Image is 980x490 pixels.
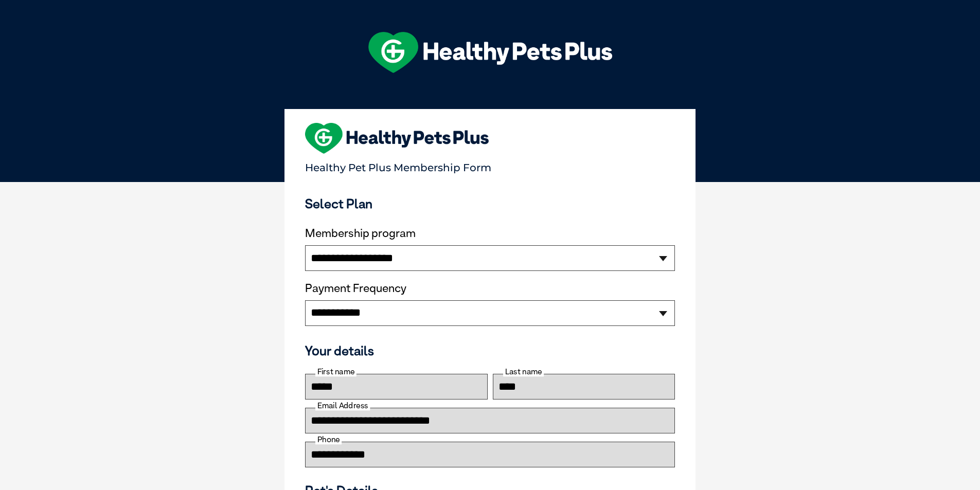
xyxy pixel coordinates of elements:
h3: Select Plan [305,196,675,211]
img: heart-shape-hpp-logo-large.png [305,123,489,154]
label: Email Address [315,401,370,410]
img: hpp-logo-landscape-green-white.png [368,32,612,73]
label: Membership program [305,227,675,240]
label: Phone [315,435,342,444]
p: Healthy Pet Plus Membership Form [305,157,675,174]
label: Last name [503,367,544,376]
label: First name [315,367,357,376]
label: Payment Frequency [305,282,406,295]
h3: Your details [305,343,675,358]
